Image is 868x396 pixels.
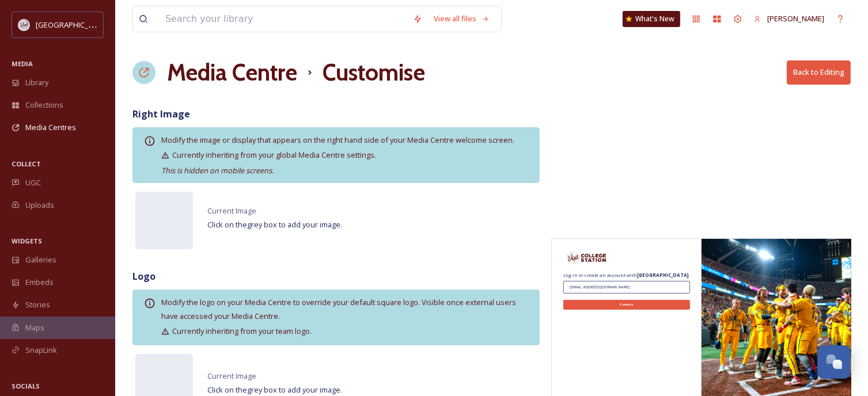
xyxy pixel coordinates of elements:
h1: Customise [323,55,425,90]
div: Currently inheriting from your global Media Centre settings. [161,150,528,161]
button: Continue [563,300,690,310]
span: SOCIALS [12,382,40,390]
span: Stories [25,299,50,310]
span: Uploads [25,200,54,211]
span: Library [25,77,48,88]
a: [PERSON_NAME] [748,7,830,30]
div: Currently inheriting from your team logo. [161,326,528,337]
div: Log in or create an account with [563,272,690,279]
a: Media Centre [167,55,297,90]
input: Search your library [160,6,407,32]
span: Current Image [207,205,256,216]
a: View all files [428,7,495,30]
button: Back to Editing [787,60,851,84]
span: Click on the grey box to add your image . [207,384,342,395]
a: What's New [623,11,680,27]
span: Click on the grey box to add your image . [207,219,342,230]
span: [GEOGRAPHIC_DATA] [36,19,109,30]
strong: [GEOGRAPHIC_DATA] [637,272,689,278]
span: Modify the image or display that appears on the right hand side of your Media Centre welcome screen. [161,135,528,176]
span: Media Centres [25,122,76,133]
span: Maps [25,322,44,333]
span: MEDIA [12,59,33,68]
span: Embeds [25,277,54,288]
span: WIDGETS [12,237,42,245]
span: UGC [25,177,41,188]
input: test@test.com [563,281,690,294]
img: CollegeStation_Visit_Bug_Color.png [18,19,30,31]
span: Collections [25,100,63,111]
span: SnapLink [25,345,57,356]
strong: Right Image [132,108,190,120]
span: Modify the logo on your Media Centre to override your default square logo. Visible once external ... [161,297,528,337]
em: This is hidden on mobile screens. [161,165,274,176]
button: Open Chat [817,345,851,379]
img: CollegeStation_Visit_Logo_Color%20%281%29.png [563,250,609,266]
span: Current Image [207,371,256,381]
span: COLLECT [12,159,41,168]
span: [PERSON_NAME] [767,13,824,24]
span: Galleries [25,254,56,265]
strong: Logo [132,270,156,283]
